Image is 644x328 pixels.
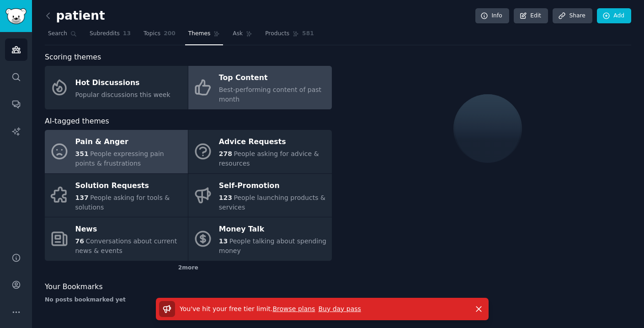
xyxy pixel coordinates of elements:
span: People asking for tools & solutions [75,194,170,211]
a: Ask [229,27,255,45]
span: People expressing pain points & frustrations [75,150,164,167]
span: Scoring themes [45,52,101,63]
div: Top Content [219,71,327,86]
a: Advice Requests278People asking for advice & resources [188,130,331,173]
a: Self-Promotion123People launching products & services [188,174,331,217]
a: Buy day pass [318,305,361,312]
span: People talking about spending money [219,237,326,254]
a: Topics200 [140,27,179,45]
div: Money Talk [219,222,327,237]
span: 200 [164,30,176,38]
img: GummySearch logo [5,8,27,24]
a: Themes [185,27,224,45]
a: Subreddits13 [86,27,134,45]
div: News [75,222,183,237]
span: You've hit your free tier limit . [180,305,272,312]
a: Solution Requests137People asking for tools & solutions [45,174,188,217]
span: Conversations about current news & events [75,237,177,254]
span: Themes [188,30,211,38]
span: 76 [75,237,84,245]
a: Search [45,27,80,45]
span: Best-performing content of past month [219,86,321,103]
span: Subreddits [90,30,120,38]
span: AI-tagged themes [45,116,109,127]
span: 137 [75,194,89,201]
a: Pain & Anger351People expressing pain points & frustrations [45,130,188,173]
span: Ask [233,30,243,38]
div: No posts bookmarked yet [45,296,332,304]
span: Your Bookmarks [45,281,103,293]
div: 2 more [45,261,332,275]
span: 581 [302,30,314,38]
h2: patient [45,9,105,23]
a: Browse plans [272,305,315,312]
span: 278 [219,150,232,157]
span: Popular discussions this week [75,91,170,98]
a: Top ContentBest-performing content of past month [188,66,331,109]
span: 13 [219,237,228,245]
a: Share [553,8,592,24]
a: Edit [514,8,548,24]
div: Advice Requests [219,135,327,150]
a: Products581 [262,27,317,45]
a: Hot DiscussionsPopular discussions this week [45,66,188,109]
a: News76Conversations about current news & events [45,217,188,261]
span: 123 [219,194,232,201]
span: Topics [144,30,160,38]
span: People launching products & services [219,194,325,211]
div: Hot Discussions [75,75,170,90]
div: Self-Promotion [219,178,327,193]
span: 13 [123,30,131,38]
a: Add [597,8,631,24]
div: Pain & Anger [75,135,183,150]
span: 351 [75,150,89,157]
span: Products [265,30,289,38]
a: Info [475,8,509,24]
div: Solution Requests [75,178,183,193]
a: Money Talk13People talking about spending money [188,217,331,261]
span: People asking for advice & resources [219,150,319,167]
span: Search [48,30,67,38]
